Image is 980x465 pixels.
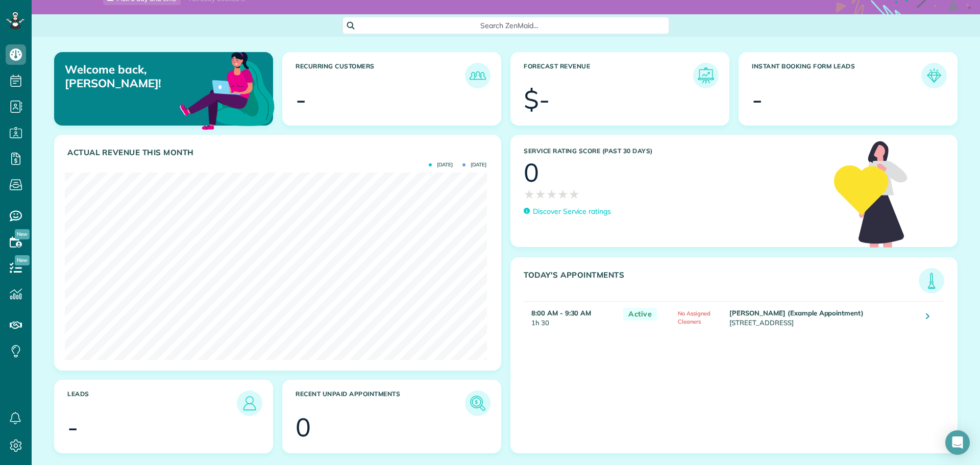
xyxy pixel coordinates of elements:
[524,185,535,203] span: ★
[752,87,763,112] div: -
[524,63,693,88] h3: Forecast Revenue
[569,185,580,203] span: ★
[296,87,306,112] div: -
[524,302,618,333] td: 1h 30
[524,160,539,185] div: 0
[462,162,486,167] span: [DATE]
[678,310,710,325] span: No Assigned Cleaners
[533,206,611,217] p: Discover Service ratings
[727,302,918,333] td: [STREET_ADDRESS]
[15,229,30,239] span: New
[696,65,716,86] img: icon_forecast_revenue-8c13a41c7ed35a8dcfafea3cbb826a0462acb37728057bba2d056411b612bbbe.png
[468,393,488,413] img: icon_unpaid_appointments-47b8ce3997adf2238b356f14209ab4cced10bd1f174958f3ca8f1d0dd7fffeee.png
[924,65,944,86] img: icon_form_leads-04211a6a04a5b2264e4ee56bc0799ec3eb69b7e499cbb523a139df1d13a81ae0.png
[239,393,260,413] img: icon_leads-1bed01f49abd5b7fead27621c3d59655bb73ed531f8eeb49469d10e621d6b896.png
[296,390,465,416] h3: Recent unpaid appointments
[468,65,488,86] img: icon_recurring_customers-cf858462ba22bcd05b5a5880d41d6543d210077de5bb9ebc9590e49fd87d84ed.png
[623,308,657,321] span: Active
[945,430,970,455] div: Open Intercom Messenger
[178,40,277,139] img: dashboard_welcome-42a62b7d889689a78055ac9021e634bf52bae3f8056760290aed330b23ab8690.png
[67,390,237,416] h3: Leads
[15,255,30,265] span: New
[535,185,546,203] span: ★
[921,271,942,291] img: icon_todays_appointments-901f7ab196bb0bea1936b74009e4eb5ffbc2d2711fa7634e0d609ed5ef32b18b.png
[531,309,591,317] strong: 8:00 AM - 9:30 AM
[67,148,491,157] h3: Actual Revenue this month
[729,309,864,317] strong: [PERSON_NAME] (Example Appointment)
[296,414,311,440] div: 0
[752,63,921,88] h3: Instant Booking Form Leads
[65,63,203,90] p: Welcome back, [PERSON_NAME]!
[524,271,919,293] h3: Today's Appointments
[557,185,569,203] span: ★
[429,162,453,167] span: [DATE]
[546,185,557,203] span: ★
[296,63,465,88] h3: Recurring Customers
[524,206,611,217] a: Discover Service ratings
[524,148,824,155] h3: Service Rating score (past 30 days)
[524,87,550,112] div: $-
[67,414,78,440] div: -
